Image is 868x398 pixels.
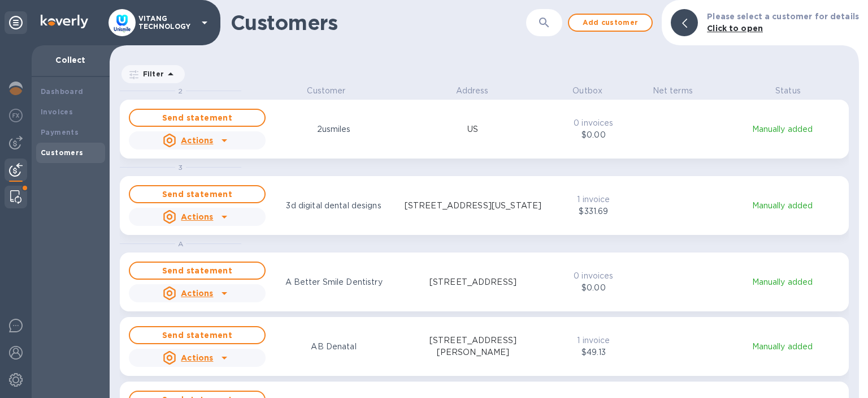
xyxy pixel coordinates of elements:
[5,11,27,34] div: Unpin categories
[723,341,842,353] p: Manually added
[138,15,195,31] p: VITANG TECHNOLOGY
[139,187,255,201] span: Send statement
[317,123,351,135] p: 2usmiles
[467,123,478,135] p: US
[723,123,842,135] p: Manually added
[129,262,266,280] button: Send statement
[723,200,842,212] p: Manually added
[120,317,849,376] button: Send statementActionsAB Denatal[STREET_ADDRESS][PERSON_NAME]1 invoice$49.13Manually added
[578,16,643,29] span: Add customer
[178,163,183,172] span: 3
[129,109,266,127] button: Send statement
[120,100,849,159] button: Send statementActions2usmilesUS0 invoices$0.00Manually added
[405,200,541,212] p: [STREET_ADDRESS][US_STATE]
[311,341,356,353] p: AB Denatal
[120,176,849,235] button: Send statementActions3d digital dental designs[STREET_ADDRESS][US_STATE]1 invoice$331.69Manually ...
[566,117,621,129] p: 0 invoices
[723,276,842,288] p: Manually added
[181,289,213,298] u: Actions
[566,346,621,358] p: $49.13
[120,253,849,311] button: Send statementActionsA Better Smile Dentistry[STREET_ADDRESS]0 invoices$0.00Manually added
[566,270,621,282] p: 0 invoices
[411,85,533,97] p: Address
[129,185,266,203] button: Send statement
[129,326,266,344] button: Send statement
[429,276,517,288] p: [STREET_ADDRESS]
[707,24,763,33] b: Click to open
[41,108,73,116] b: Invoices
[707,12,859,21] b: Please select a customer for details
[727,85,849,97] p: Status
[41,128,79,136] b: Payments
[139,111,255,125] span: Send statement
[181,353,213,362] u: Actions
[139,264,255,277] span: Send statement
[181,212,213,221] u: Actions
[41,87,84,96] b: Dashboard
[286,200,381,212] p: 3d digital dental designs
[285,276,383,288] p: A Better Smile Dentistry
[139,328,255,342] span: Send statement
[138,69,164,79] p: Filter
[266,85,387,97] p: Customer
[566,335,621,346] p: 1 invoice
[557,85,618,97] p: Outbox
[9,109,23,122] img: Foreign exchange
[178,87,183,95] span: 2
[566,129,621,141] p: $0.00
[404,335,541,358] p: [STREET_ADDRESS][PERSON_NAME]
[178,239,183,248] span: A
[568,14,653,32] button: Add customer
[41,148,84,157] b: Customers
[566,206,621,217] p: $331.69
[642,85,702,97] p: Net terms
[41,54,101,66] p: Collect
[566,194,621,206] p: 1 invoice
[41,15,88,28] img: Logo
[181,136,213,145] u: Actions
[566,282,621,294] p: $0.00
[231,11,496,35] h1: Customers
[120,85,859,398] div: grid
